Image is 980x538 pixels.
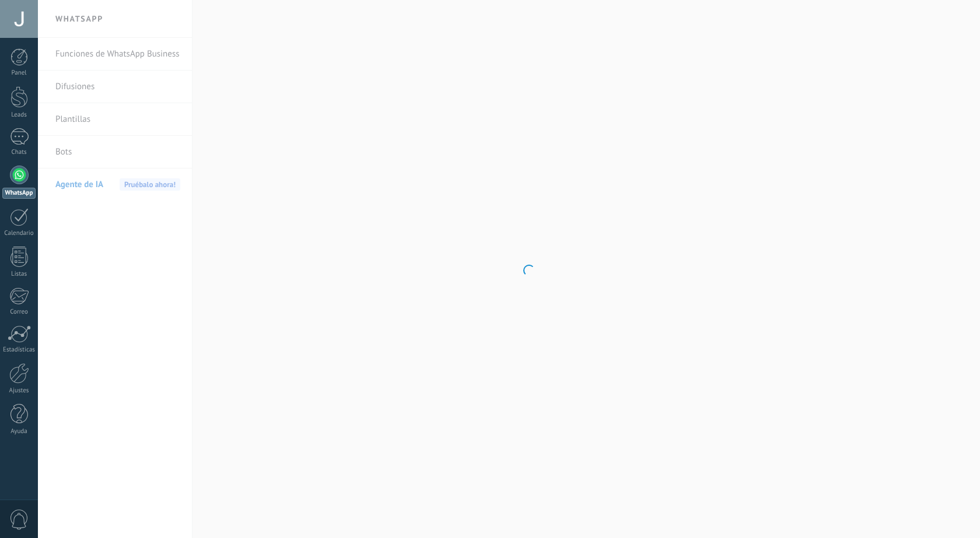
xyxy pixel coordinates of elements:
[2,270,36,278] div: Listas
[2,230,36,237] div: Calendario
[2,387,36,395] div: Ajustes
[2,111,36,119] div: Leads
[2,69,36,77] div: Panel
[2,428,36,435] div: Ayuda
[2,308,36,316] div: Correo
[2,346,36,354] div: Estadísticas
[2,149,36,156] div: Chats
[2,188,36,199] div: WhatsApp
